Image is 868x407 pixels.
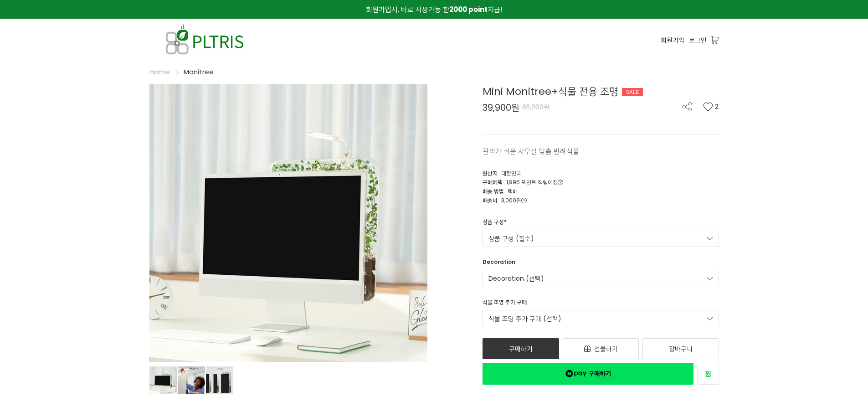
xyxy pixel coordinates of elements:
[697,363,719,385] a: 새창
[184,67,214,77] a: Monitree
[594,344,618,353] span: 선물하기
[508,187,518,195] span: 택배
[703,102,719,111] button: 2
[506,178,563,186] span: 1,995 포인트 적립예정
[563,338,639,359] a: 선물하기
[501,196,527,204] span: 3,000원
[483,196,498,204] span: 배송비
[483,218,507,230] div: 상품 구성
[483,258,515,270] div: Decoration
[483,363,693,385] a: 새창
[483,103,519,112] span: 39,900원
[483,230,719,247] a: 상품 구성 (필수)
[483,84,719,99] div: Mini Monitree+식물 전용 조명
[483,187,504,195] span: 배송 방법
[715,102,719,111] span: 2
[661,35,684,45] a: 회원가입
[449,5,488,14] strong: 2000 point
[483,310,719,327] a: 식물 조명 추가 구매 (선택)
[366,5,502,14] span: 회원가입시, 바로 사용가능 한 지급!
[501,169,521,177] span: 대한민국
[483,338,559,359] a: 구매하기
[689,35,707,45] a: 로그인
[483,146,719,157] p: 관리가 쉬운 사무실 맞춤 반려식물
[622,88,643,96] div: SALE
[483,178,503,186] span: 구매혜택
[522,103,550,112] span: 65,000원
[642,338,719,359] a: 장바구니
[483,169,498,177] span: 원산지
[483,298,527,310] div: 식물 조명 추가 구매
[149,67,170,77] a: Home
[483,270,719,287] a: Decoration (선택)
